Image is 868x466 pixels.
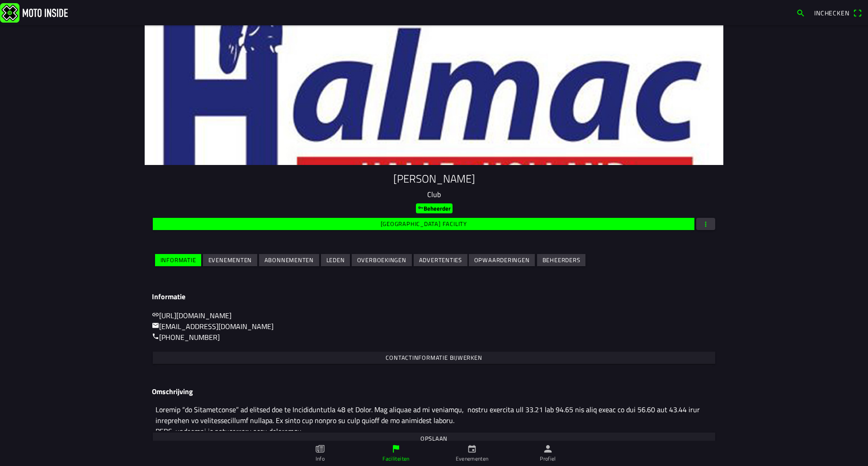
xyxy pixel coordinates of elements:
[152,333,159,340] ion-icon: call
[152,322,159,329] ion-icon: mail
[814,8,849,18] span: Inchecken
[316,455,325,463] ion-label: Info
[537,254,585,266] ion-button: Beheerders
[152,189,716,200] p: Club
[152,332,220,343] a: call[PHONE_NUMBER]
[414,254,467,266] ion-button: Advertenties
[540,455,556,463] ion-label: Profiel
[315,444,325,454] ion-icon: paper
[152,311,159,318] ion-icon: link
[352,254,412,266] ion-button: Overboekingen
[321,254,350,266] ion-button: Leden
[259,254,319,266] ion-button: Abonnementen
[155,254,201,266] ion-button: Informatie
[467,444,477,454] ion-icon: calendar
[152,321,274,332] a: mail[EMAIL_ADDRESS][DOMAIN_NAME]
[391,444,401,454] ion-icon: flag
[382,455,409,463] ion-label: Faciliteiten
[810,5,866,20] a: Incheckenqr scanner
[418,205,424,211] ion-icon: key
[469,254,535,266] ion-button: Opwaarderingen
[153,433,715,445] ion-button: Opslaan
[153,218,694,230] ion-button: [GEOGRAPHIC_DATA] facility
[152,400,716,431] textarea: Loremip “do Sitametconse” ad elitsed doe te Incididuntutla 48 et Dolor. Mag aliquae ad mi veniamq...
[543,444,553,454] ion-icon: person
[792,5,810,20] a: search
[416,203,453,213] ion-badge: Beheerder
[152,172,716,185] h1: [PERSON_NAME]
[153,352,715,364] ion-button: Contactinformatie bijwerken
[152,310,231,321] a: link[URL][DOMAIN_NAME]
[152,387,716,396] h3: Omschrijving
[456,455,489,463] ion-label: Evenementen
[203,254,257,266] ion-button: Evenementen
[152,292,716,301] h3: Informatie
